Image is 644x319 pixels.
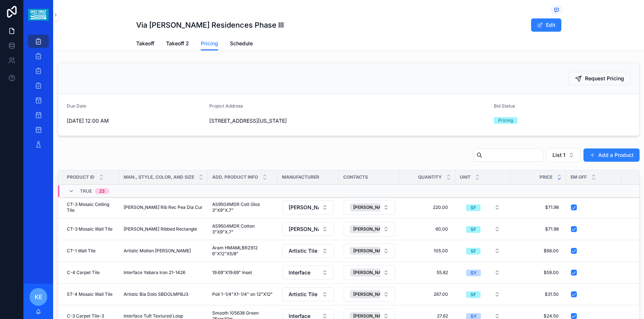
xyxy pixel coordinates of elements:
div: SF [471,226,476,233]
span: AS9504MDR Cotton 3"X9"X.7" [212,223,273,235]
button: Select Button [282,244,334,258]
span: Manufacturer [282,174,319,180]
button: Select Button [546,148,581,162]
span: Em Off [571,174,587,180]
span: CT-3 Mosaic Ceiling Tile [67,201,115,213]
span: [PERSON_NAME] [289,225,319,233]
span: Due Date [67,103,86,109]
span: Poli 1-1/4"X1-1/4" on 12"X12" [212,291,273,297]
button: Select Button [460,201,506,214]
span: $59.00 [518,270,559,276]
span: Add. Product Info [212,174,258,180]
button: Select Button [282,287,334,301]
span: [PERSON_NAME] Ribbed Rectangle [124,226,197,232]
span: 27.62 [407,313,448,319]
button: Select Button [460,266,506,279]
button: Request Pricing [568,72,630,85]
div: scrollable content [24,29,53,161]
span: Product ID [67,174,94,180]
span: 220.00 [407,204,448,210]
span: [PERSON_NAME] [353,270,390,276]
button: Select Button [282,266,334,280]
span: Interface Yabara Iron 21-1426 [124,270,185,276]
span: Artistic Bia Dolo SBDOLMPBJ3 [124,291,188,297]
button: Unselect 396 [350,225,400,233]
span: Contacts [343,174,368,180]
button: Select Button [344,265,395,280]
span: $71.98 [518,204,559,210]
a: Schedule [230,37,253,52]
span: TRUE [80,188,92,194]
span: Bid Status [494,103,515,109]
span: Interface [289,269,310,276]
span: AS9504MDR Cott Glos 3"X9"X.7" [212,201,273,213]
span: Artistic Tile [289,247,317,255]
span: 60.00 [407,226,448,232]
span: [DATE] 12:00 AM [67,117,203,125]
span: CT-1 Wall Tile [67,248,96,254]
span: Artistic Molten [PERSON_NAME] [124,248,191,254]
button: Select Button [344,287,395,302]
span: Takeoff [136,40,154,47]
span: Man., Style, Color, and Size [124,174,194,180]
span: $24.50 [518,313,559,319]
button: Select Button [344,200,395,215]
span: 55.82 [407,270,448,276]
span: Price [540,174,552,180]
button: Select Button [344,243,395,258]
span: 19.69"X19.69" Inset [212,270,252,276]
button: Select Button [282,222,334,236]
button: Edit [531,18,561,32]
span: ST-4 Mosaic Wall Tile [67,291,113,297]
span: [STREET_ADDRESS][US_STATE] [209,117,488,125]
span: [PERSON_NAME] [353,226,390,232]
span: [PERSON_NAME] [353,291,390,297]
span: List 1 [552,151,565,159]
span: CT-3 Mosaic Wall Tile [67,226,113,232]
button: Select Button [344,222,395,236]
button: Unselect 287 [350,269,400,277]
button: Select Button [460,288,506,301]
div: SY [471,270,476,276]
button: Unselect 360 [350,247,400,255]
span: Aram HMAMLBRZ612 6"X12"X5/8" [212,245,273,257]
a: Pricing [201,37,218,51]
span: $31.50 [518,291,559,297]
h1: Via [PERSON_NAME] Residences Phase lll [136,20,284,30]
button: Add a Product [583,148,640,162]
span: [PERSON_NAME] [353,248,390,254]
span: $68.00 [518,248,559,254]
span: Pricing [201,40,218,47]
div: SF [471,248,476,255]
span: Takeoff 2 [166,40,189,47]
a: Takeoff [136,37,154,52]
span: Interface Tuft Textured Loop [124,313,183,319]
span: Request Pricing [585,75,624,82]
img: App logo [28,9,48,21]
span: [PERSON_NAME] [289,204,319,211]
button: Select Button [460,222,506,236]
span: Artistic Tile [289,291,317,298]
div: SF [471,291,476,298]
button: Select Button [282,200,334,214]
span: C-3 Carpet Tile-3 [67,313,104,319]
span: Quantity [418,174,442,180]
button: Unselect 360 [350,290,400,298]
span: 105.00 [407,248,448,254]
span: Project Address [209,103,243,109]
div: Pricing [498,117,513,124]
div: 23 [99,188,105,194]
span: $71.98 [518,226,559,232]
div: SF [471,204,476,211]
span: 267.00 [407,291,448,297]
button: Select Button [460,244,506,257]
span: [PERSON_NAME] Rib Rec Pea Dia Cur [124,204,203,210]
span: C-4 Carpet Tile [67,270,100,276]
button: Unselect 396 [350,203,400,211]
span: [PERSON_NAME] [353,313,390,319]
a: Takeoff 2 [166,37,189,52]
span: Schedule [230,40,253,47]
span: KE [35,292,42,301]
span: Unit [460,174,471,180]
